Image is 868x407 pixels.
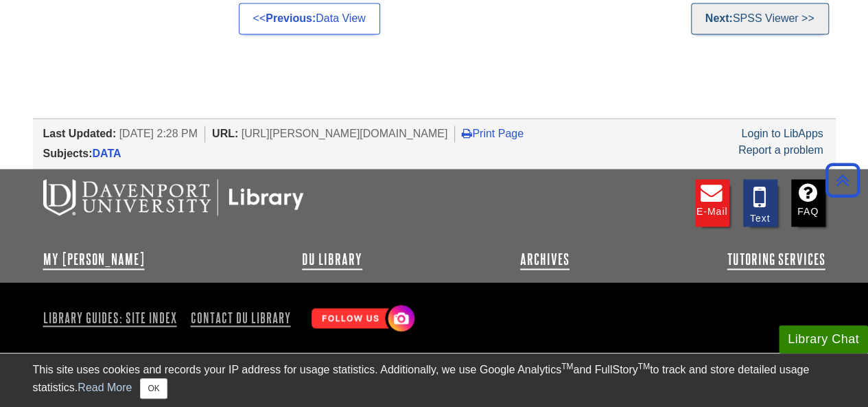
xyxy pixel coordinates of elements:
a: Login to LibApps [741,128,823,139]
a: Tutoring Services [727,251,825,268]
a: Back to Top [821,171,865,189]
a: Archives [520,251,570,268]
a: E-mail [695,179,729,226]
a: Report a problem [738,144,823,156]
sup: TM [638,362,650,371]
a: FAQ [791,179,825,226]
a: DATA [93,148,121,159]
span: Last Updated: [43,128,117,139]
span: [URL][PERSON_NAME][DOMAIN_NAME] [242,128,448,139]
div: This site uses cookies and records your IP address for usage statistics. Additionally, we use Goo... [33,362,836,399]
span: URL: [212,128,238,139]
a: Contact DU Library [185,305,296,329]
button: Close [140,378,167,399]
a: Print Page [462,128,524,139]
img: Follow Us! Instagram [305,299,418,338]
a: Text [743,179,777,226]
a: <<Previous:Data View [239,3,380,34]
img: DU Libraries [43,179,304,215]
button: Library Chat [779,325,868,353]
a: My [PERSON_NAME] [43,251,145,268]
span: [DATE] 2:28 PM [119,128,198,139]
strong: Next: [705,12,733,24]
a: DU Library [302,251,362,268]
sup: TM [561,362,573,371]
span: Subjects: [43,148,93,159]
a: Read More [78,382,132,393]
a: Library Guides: Site Index [43,305,183,329]
i: Print Page [462,128,472,139]
strong: Previous: [266,12,316,24]
a: Next:SPSS Viewer >> [691,3,829,34]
